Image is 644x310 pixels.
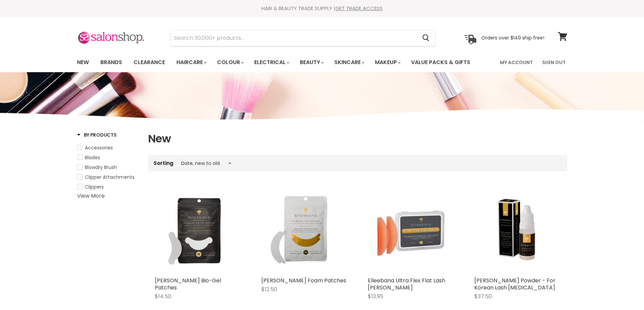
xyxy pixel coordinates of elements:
[496,55,537,69] a: My Account
[77,173,140,181] a: Clipper Attachments
[95,55,127,69] a: Brands
[170,30,435,46] form: Product
[77,183,140,191] a: Clippers
[417,30,435,46] button: Search
[69,53,576,72] nav: Main
[77,132,117,138] h3: By Products
[77,154,140,161] a: Blades
[329,55,368,69] a: Skincare
[153,160,173,166] label: Sorting
[212,55,248,69] a: Colour
[155,188,241,274] img: Elleebana ElleePure Bio-Gel Patches
[474,188,560,274] img: Elleebana ElleeMix Powder - For Korean Lash Lift Technique
[368,292,383,300] span: $13.95
[77,164,140,171] a: Blowdry Brush
[72,55,94,69] a: New
[406,55,475,69] a: Value Packs & Gifts
[261,188,348,274] img: Elleebana ElleeLuxe Foam Patches
[370,55,405,69] a: Makeup
[368,188,454,274] img: Elleebana Ultra Flex Flat Lash Shields
[85,164,117,171] span: Blowdry Brush
[474,292,492,300] span: $37.50
[610,278,637,303] iframe: Gorgias live chat messenger
[171,55,211,69] a: Haircare
[249,55,293,69] a: Electrical
[85,144,113,151] span: Accessories
[77,192,105,200] a: View More
[368,277,445,291] a: Elleebana Ultra Flex Flat Lash [PERSON_NAME]
[155,277,221,291] a: [PERSON_NAME] Bio-Gel Patches
[155,292,171,300] span: $14.50
[481,35,544,41] p: Orders over $149 ship free!
[148,132,567,146] h1: New
[77,144,140,151] a: Accessories
[85,174,135,180] span: Clipper Attachments
[335,5,383,12] a: GET TRADE ACCESS
[85,154,100,161] span: Blades
[295,55,328,69] a: Beauty
[538,55,570,69] a: Sign Out
[128,55,170,69] a: Clearance
[171,30,417,46] input: Search
[261,285,277,293] span: $12.50
[261,277,346,284] a: [PERSON_NAME] Foam Patches
[474,277,555,291] a: [PERSON_NAME] Powder - For Korean Lash [MEDICAL_DATA]
[85,184,104,190] span: Clippers
[69,5,576,12] div: HAIR & BEAUTY TRADE SUPPLY |
[72,53,486,72] ul: Main menu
